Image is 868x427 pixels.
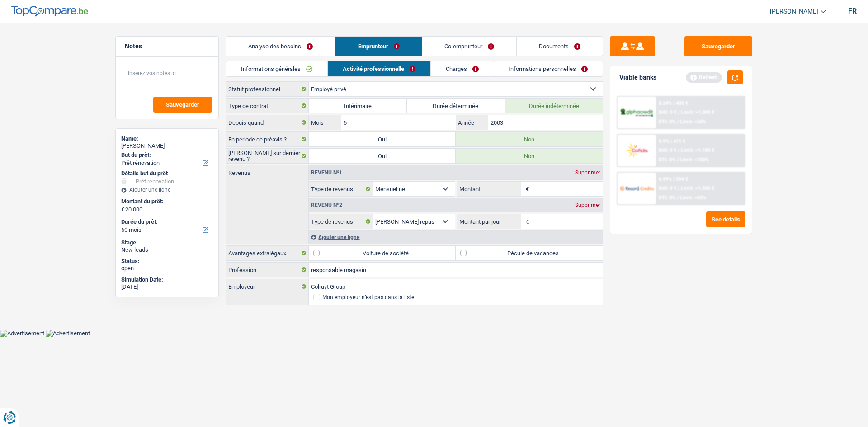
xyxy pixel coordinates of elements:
[309,149,456,163] label: Oui
[121,142,213,150] div: [PERSON_NAME]
[680,157,709,163] span: Limit: <100%
[488,115,603,130] input: AAAA
[770,8,818,15] span: [PERSON_NAME]
[121,151,211,159] label: But du prêt:
[677,119,679,125] span: /
[620,142,653,159] img: Cofidis
[226,165,308,176] label: Revenus
[226,37,335,56] a: Analyse des besoins
[681,109,714,115] span: Limit: >1.000 €
[153,97,212,113] button: Sauvegarder
[226,61,327,76] a: Informations générales
[620,108,653,118] img: AlphaCredit
[659,176,688,182] div: 6.99% | 394 €
[456,132,603,146] label: Non
[680,195,706,201] span: Limit: <65%
[456,149,603,163] label: Non
[309,279,603,294] input: Cherchez votre employeur
[328,61,430,76] a: Activité professionnelle
[457,182,521,196] label: Montant
[848,7,857,15] div: fr
[659,138,685,144] div: 8.9% | 411 €
[121,258,213,265] div: Status:
[226,115,309,130] label: Depuis quand
[680,119,706,125] span: Limit: <60%
[686,72,722,82] div: Refresh
[226,132,309,146] label: En période de préavis ?
[121,187,213,193] div: Ajouter une ligne
[335,37,421,56] a: Emprunteur
[659,195,675,201] span: DTI: 0%
[121,246,213,253] div: New leads
[309,214,373,229] label: Type de revenus
[226,279,309,294] label: Employeur
[309,99,407,113] label: Intérimaire
[166,102,199,108] span: Sauvegarder
[659,147,676,153] span: NAI: 0 €
[121,206,124,213] span: €
[681,185,714,191] span: Limit: >1.506 €
[521,214,531,229] span: €
[659,109,676,115] span: NAI: 0 €
[456,115,488,130] label: Année
[684,36,752,56] button: Sauvegarder
[457,214,521,229] label: Montant par jour
[46,330,90,337] img: Advertisement
[226,149,309,163] label: [PERSON_NAME] sur dernier revenu ?
[659,119,675,125] span: DTI: 0%
[431,61,494,76] a: Charges
[620,180,653,197] img: Record Credits
[309,202,344,208] div: Revenu nº2
[226,246,309,260] label: Avantages extralégaux
[121,198,211,205] label: Montant du prêt:
[517,37,603,56] a: Documents
[121,218,211,225] label: Durée du prêt:
[494,61,603,76] a: Informations personnelles
[121,170,213,177] div: Détails but du prêt
[678,147,679,153] span: /
[322,295,414,300] div: Mon employeur n’est pas dans la liste
[681,147,714,153] span: Limit: >1.100 €
[407,99,505,113] label: Durée déterminée
[341,115,456,130] input: MM
[706,211,745,227] button: See details
[121,135,213,142] div: Name:
[677,195,679,201] span: /
[678,185,679,191] span: /
[505,99,603,113] label: Durée indéterminée
[309,132,456,146] label: Oui
[573,170,603,175] div: Supprimer
[677,157,679,163] span: /
[121,239,213,246] div: Stage:
[573,202,603,208] div: Supprimer
[121,276,213,283] div: Simulation Date:
[659,157,675,163] span: DTI: 0%
[763,4,826,19] a: [PERSON_NAME]
[121,283,213,291] div: [DATE]
[678,109,679,115] span: /
[226,263,309,277] label: Profession
[309,246,456,260] label: Voiture de société
[226,99,309,113] label: Type de contrat
[659,185,676,191] span: NAI: 0 €
[226,82,309,96] label: Statut professionnel
[659,100,688,106] div: 8.24% | 405 €
[309,182,373,196] label: Type de revenus
[125,42,209,50] h5: Notes
[422,37,516,56] a: Co-emprunteur
[456,246,603,260] label: Pécule de vacances
[521,182,531,196] span: €
[309,230,603,244] div: Ajouter une ligne
[309,170,344,175] div: Revenu nº1
[121,265,213,272] div: open
[619,74,656,81] div: Viable banks
[11,6,88,17] img: TopCompare Logo
[309,115,341,130] label: Mois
